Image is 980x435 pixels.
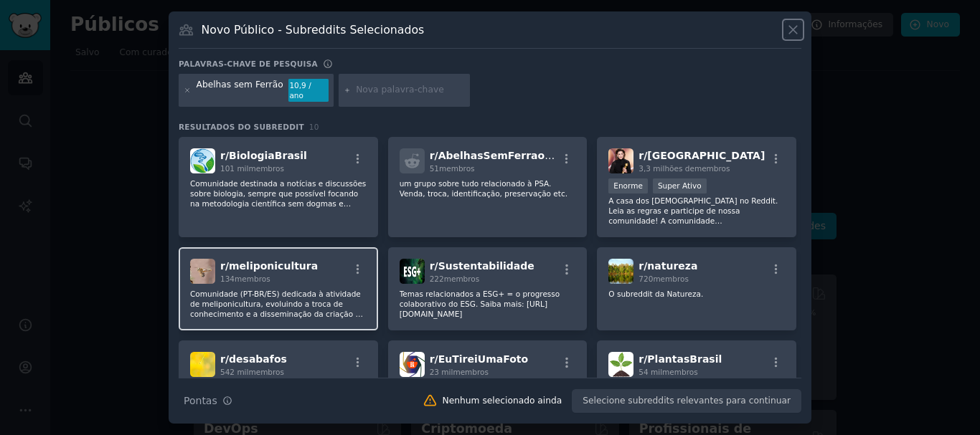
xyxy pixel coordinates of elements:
font: 542 mil [220,368,248,376]
font: r/ [639,150,647,161]
font: Resultados do Subreddit [179,123,304,131]
font: 23 mil [430,368,453,376]
font: Sustentabilidade [438,260,534,272]
button: Pontas [179,388,237,414]
font: BiologiaBrasil [229,150,307,161]
font: 3,3 milhões de [639,164,694,173]
img: PlantasBrasil [608,352,633,377]
font: r/ [639,260,647,272]
img: EuTireiUmaFoto [400,352,425,377]
img: BiologiaBrasil [190,148,215,173]
font: r/ [220,150,229,161]
font: r/ [430,353,438,365]
img: natureza [608,259,633,284]
font: r/ [430,260,438,272]
font: 54 mil [639,368,662,376]
font: membros [694,164,730,173]
font: natureza [647,260,697,272]
font: membros [653,274,689,283]
font: membros [453,368,489,376]
font: meliponicultura [229,260,318,272]
font: 10 [309,123,319,131]
font: Palavras-chave de pesquisa [179,59,318,68]
font: O subreddit da Natureza. [608,290,703,298]
font: membros [439,164,475,173]
font: 10,9 / ano [289,81,311,100]
font: Comunidade (PT-BR/ES) dedicada à atividade de meliponicultura, evoluindo a troca de conhecimento ... [190,290,365,328]
font: membros [235,274,270,283]
img: Brasil [608,148,633,173]
font: Super Ativo [658,181,702,190]
font: Temas relacionados a ESG+ = o progresso colaborativo do ESG. Saiba mais: [URL][DOMAIN_NAME] [400,290,560,318]
font: membros [662,368,698,376]
font: 101 mil [220,164,248,173]
font: Abelhas sem Ferrão [197,80,283,90]
font: Enorme [613,181,643,190]
font: membros [248,164,284,173]
font: r/ [430,150,438,161]
font: EuTireiUmaFoto [438,353,528,365]
font: A casa dos [DEMOGRAPHIC_DATA] no Reddit. Leia as regras e participe de nossa comunidade! A comuni... [608,196,782,275]
font: 51 [430,164,439,173]
font: r/ [220,260,229,272]
font: PlantasBrasil [647,353,722,365]
img: desabafos [190,352,215,377]
font: r/ [220,353,229,365]
font: Pontas [184,395,217,406]
font: desabafos [229,353,287,365]
font: AbelhasSemFerraoBR [438,150,560,161]
font: Novo Público - Subreddits Selecionados [202,23,425,37]
input: Nova palavra-chave [356,84,465,97]
font: 222 [430,274,444,283]
font: membros [444,274,480,283]
font: Nenhum selecionado ainda [443,396,562,406]
font: 134 [220,274,235,283]
font: 720 [639,274,653,283]
font: um grupo sobre tudo relacionado à PSA. Venda, troca, identificação, preservação etc. [400,179,567,198]
font: [GEOGRAPHIC_DATA] [647,150,765,161]
font: Comunidade destinada a notícias e discussões sobre biologia, sempre que possível focando na metod... [190,179,366,218]
img: meliponicultura [190,259,215,284]
img: Sustentabilidade [400,259,425,284]
font: r/ [639,353,647,365]
font: membros [248,368,284,376]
